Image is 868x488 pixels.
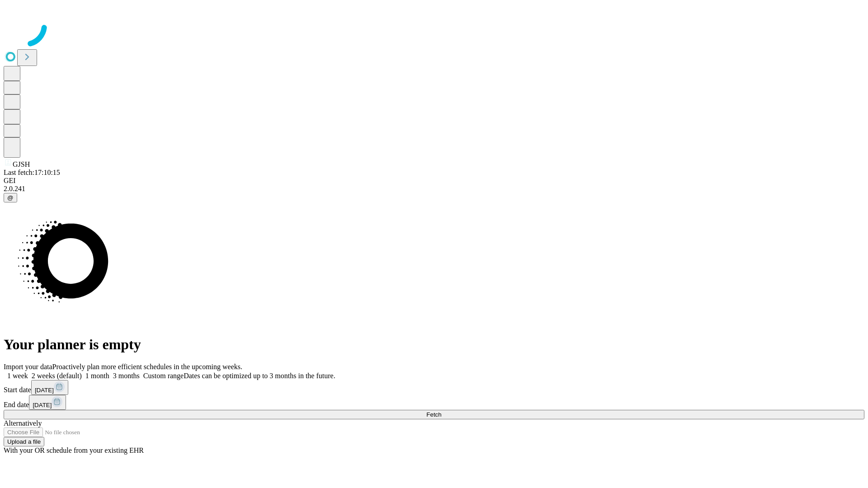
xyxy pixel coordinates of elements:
[31,380,68,395] button: [DATE]
[113,372,140,380] span: 3 months
[4,419,42,427] span: Alternatively
[7,372,28,380] span: 1 week
[426,411,441,418] span: Fetch
[4,380,864,395] div: Start date
[4,363,52,371] span: Import your data
[184,372,335,380] span: Dates can be optimized up to 3 months in the future.
[52,363,242,371] span: Proactively plan more efficient schedules in the upcoming weeks.
[29,395,66,410] button: [DATE]
[4,446,144,454] span: With your OR schedule from your existing EHR
[13,160,30,168] span: GJSH
[4,169,60,176] span: Last fetch: 17:10:15
[85,372,109,380] span: 1 month
[4,177,864,185] div: GEI
[7,194,14,201] span: @
[4,185,864,193] div: 2.0.241
[4,395,864,410] div: End date
[4,437,44,446] button: Upload a file
[143,372,184,380] span: Custom range
[4,336,864,353] h1: Your planner is empty
[32,372,82,380] span: 2 weeks (default)
[4,410,864,419] button: Fetch
[33,402,52,408] span: [DATE]
[4,193,17,202] button: @
[35,387,54,394] span: [DATE]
